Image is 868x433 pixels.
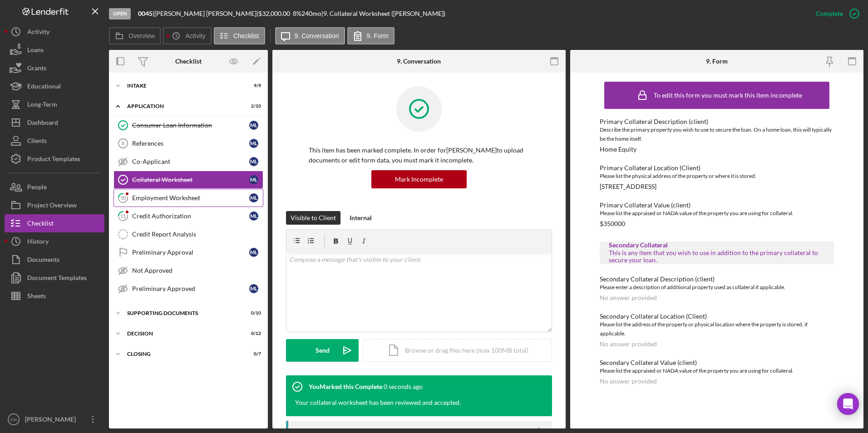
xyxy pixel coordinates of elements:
button: History [5,232,104,251]
button: Grants [5,59,104,77]
div: Please list the address of the property or physical location where the property is stored, if app... [600,320,834,338]
tspan: 10 [120,195,126,201]
div: Primary Collateral Description (client) [600,118,834,125]
button: Sheets [5,287,104,305]
div: Loans [27,41,44,61]
div: This is any item that you wish to use in addition to the primary collateral to secure your loan. [609,249,825,264]
div: No answer provided [600,340,657,348]
div: 9. Form [706,58,728,65]
div: Employment Worksheet [132,194,249,202]
div: Educational [27,77,61,98]
div: 0 / 12 [245,331,261,336]
div: Document Templates [27,269,87,289]
div: Primary Collateral Location (Client) [600,164,834,172]
button: Complete [807,5,863,23]
div: Project Overview [27,196,77,216]
button: People [5,178,104,196]
a: 8Referencesml [113,134,263,153]
a: 11Credit Authorizationml [113,207,263,225]
div: [PERSON_NAME] [PERSON_NAME] | [154,10,258,17]
a: 10Employment Worksheetml [113,189,263,207]
div: Secondary Collateral Value (client) [600,359,834,366]
div: m l [249,139,258,148]
a: Consumer Loan Informationml [113,116,263,134]
div: Grants [27,59,46,79]
div: Send [316,339,330,362]
div: Supporting Documents [127,310,238,316]
div: Decision [127,331,238,336]
div: m l [249,284,258,293]
div: 0 / 10 [245,310,261,316]
div: You Marked this Complete [309,383,382,390]
button: Visible to Client [286,211,340,225]
button: Send [286,339,359,362]
div: Complete [816,5,843,23]
button: Overview [109,27,161,44]
label: Activity [185,32,205,39]
div: m l [249,248,258,257]
button: Clients [5,132,104,150]
div: Credit Report Analysis [132,231,263,238]
div: Checklist [27,214,54,235]
a: Not Approved [113,261,263,280]
button: Checklist [5,214,104,232]
b: 0045 [138,10,153,17]
div: m l [249,157,258,166]
div: Please list the physical address of the property or where it is stored. [600,172,834,181]
div: Internal [350,211,372,225]
div: Closing [127,351,238,357]
text: CH [10,417,17,422]
div: 0 / 7 [245,351,261,357]
button: Dashboard [5,113,104,132]
div: 2 / 10 [245,103,261,109]
button: Educational [5,77,104,95]
div: | 9. Collateral Worksheet ([PERSON_NAME]) [321,10,445,17]
a: Collateral Worksheetml [113,171,263,189]
div: To edit this form you must mark this item incomplete [654,92,802,99]
a: Preliminary Approvalml [113,243,263,261]
div: Primary Collateral Value (client) [600,202,834,209]
div: People [27,178,47,198]
label: 9. Form [367,32,389,39]
button: CH[PERSON_NAME] [5,410,104,428]
div: No answer provided [600,294,657,301]
button: 9. Conversation [275,27,345,44]
div: Clients [27,132,47,152]
button: Project Overview [5,196,104,214]
div: Home Equity [600,146,636,153]
div: m l [249,175,258,184]
div: Secondary Collateral [609,241,825,249]
div: 9 / 9 [245,83,261,89]
button: 9. Form [347,27,395,44]
div: Your collateral worksheet has been reviewed and accepted. [295,398,461,407]
div: 8 % [293,10,301,17]
button: Product Templates [5,150,104,168]
button: Activity [5,23,104,41]
button: Long-Term [5,95,104,113]
div: m l [249,193,258,202]
div: Consumer Loan Information [132,122,249,129]
div: References [132,140,249,147]
div: Checklist [175,58,202,65]
p: This item has been marked complete. In order for [PERSON_NAME] to upload documents or edit form d... [309,145,529,166]
div: Product Templates [27,150,80,170]
div: Please list the appraised or NADA value of the property you are using for collateral. [600,366,834,375]
div: Visible to Client [291,211,336,225]
time: 2025-08-19 17:06 [384,383,423,390]
div: Collateral Worksheet [132,176,249,183]
div: Credit Authorization [132,212,249,220]
button: Document Templates [5,269,104,287]
a: Preliminary Approvedml [113,280,263,298]
div: 240 mo [301,10,321,17]
a: Loans [5,41,104,59]
div: [PERSON_NAME] [23,410,82,431]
